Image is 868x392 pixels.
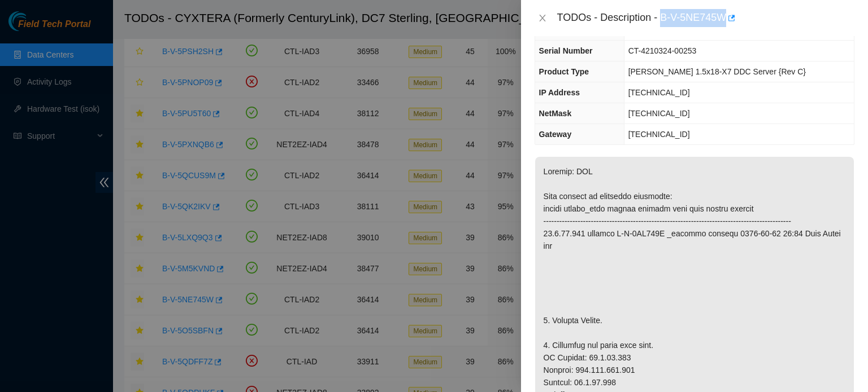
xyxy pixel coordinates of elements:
[539,46,593,55] span: Serial Number
[628,46,697,55] span: CT-4210324-00253
[628,88,690,97] span: [TECHNICAL_ID]
[539,130,572,139] span: Gateway
[535,13,550,24] button: Close
[539,88,580,97] span: IP Address
[539,67,589,76] span: Product Type
[628,67,806,76] span: [PERSON_NAME] 1.5x18-X7 DDC Server {Rev C}
[628,130,690,139] span: [TECHNICAL_ID]
[628,109,690,118] span: [TECHNICAL_ID]
[557,9,854,27] div: TODOs - Description - B-V-5NE745W
[539,109,572,118] span: NetMask
[538,14,547,23] span: close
